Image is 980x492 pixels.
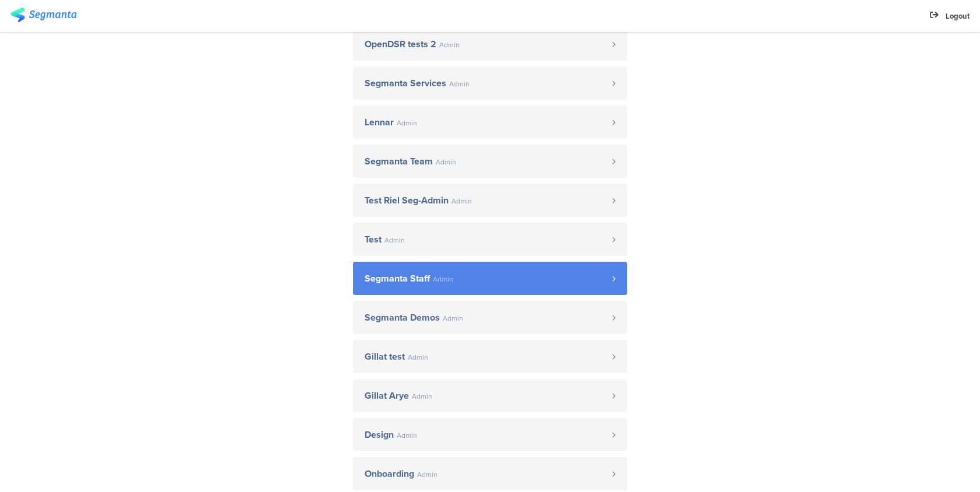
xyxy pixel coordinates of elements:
[353,66,627,100] a: Segmanta Services Admin
[353,27,627,61] a: OpenDSR tests 2 Admin
[353,340,627,373] a: Gillat test Admin
[417,471,437,478] span: Admin
[353,301,627,334] a: Segmanta Demos Admin
[353,106,627,139] a: Lennar Admin
[365,235,381,244] span: Test
[353,379,627,412] a: Gillat Arye Admin
[353,184,627,217] a: Test Riel Seg-Admin Admin
[946,10,970,22] span: Logout
[353,145,627,178] a: Segmanta Team Admin
[365,274,430,283] span: Segmanta Staff
[365,118,394,127] span: Lennar
[384,237,405,244] span: Admin
[365,313,440,322] span: Segmanta Demos
[397,120,417,126] span: Admin
[365,196,449,205] span: Test Riel Seg-Admin
[408,354,428,361] span: Admin
[353,457,627,490] a: Onboarding Admin
[443,315,463,322] span: Admin
[436,159,456,166] span: Admin
[353,223,627,256] a: Test Admin
[365,40,436,49] span: OpenDSR tests 2
[412,393,432,400] span: Admin
[365,469,414,479] span: Onboarding
[365,430,394,440] span: Design
[452,198,472,205] span: Admin
[365,391,409,400] span: Gillat Arye
[397,432,417,439] span: Admin
[433,276,453,283] span: Admin
[365,157,433,166] span: Segmanta Team
[449,80,470,87] span: Admin
[439,41,460,48] span: Admin
[365,79,446,88] span: Segmanta Services
[365,352,405,361] span: Gillat test
[10,8,76,22] img: segmanta logo
[353,418,627,451] a: Design Admin
[353,262,627,295] a: Segmanta Staff Admin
